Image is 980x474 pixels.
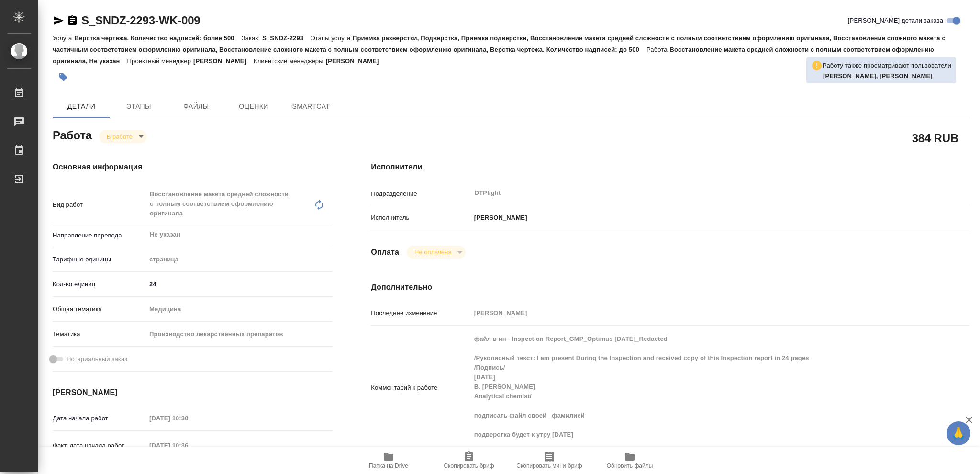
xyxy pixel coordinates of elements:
button: 🙏 [947,421,970,445]
button: Не оплачена [412,248,454,256]
button: Скопировать бриф [429,447,509,474]
div: В работе [99,130,147,143]
span: [PERSON_NAME] детали заказа [848,16,943,25]
textarea: файл в ин - Inspection Report_GMP_Optimus [DATE]_Redacted /Рукописный текст: I am present During ... [471,331,920,443]
p: Верстка чертежа. Количество надписей: более 500 [74,34,241,42]
p: Общая тематика [53,305,146,314]
button: Папка на Drive [348,447,429,474]
span: SmartCat [288,101,334,113]
span: 🙏 [950,423,967,443]
a: S_SNDZ-2293-WK-009 [81,14,200,27]
p: Дата начала работ [53,414,146,423]
p: Заказ: [242,34,262,42]
span: Папка на Drive [369,463,408,469]
input: Пустое поле [471,306,920,320]
div: Производство лекарственных препаратов [146,326,333,342]
p: [PERSON_NAME] [471,213,527,223]
button: Добавить тэг [53,67,74,88]
p: S_SNDZ-2293 [262,34,311,42]
button: Обновить файлы [590,447,670,474]
p: Направление перевода [53,231,146,240]
span: Детали [58,101,104,113]
p: Этапы услуги [311,34,353,42]
p: Работа [646,46,670,53]
p: Вид работ [53,200,146,210]
p: Проектный менеджер [127,57,193,65]
h2: Работа [53,126,92,143]
button: В работе [104,133,135,141]
h4: Дополнительно [371,282,969,293]
span: Нотариальный заказ [67,354,127,364]
div: Медицина [146,301,333,317]
p: Работу также просматривают пользователи [823,61,951,70]
p: Исполнитель [371,213,470,223]
div: страница [146,251,333,268]
button: Скопировать мини-бриф [509,447,590,474]
p: Кол-во единиц [53,280,146,289]
div: В работе [407,246,466,259]
p: Клиентские менеджеры [254,57,326,65]
span: Этапы [116,101,162,113]
h2: 384 RUB [912,130,958,146]
p: Панькина Анна, Заборова Александра [823,71,951,81]
span: Скопировать мини-бриф [516,463,582,469]
span: Обновить файлы [607,463,653,469]
p: Тематика [53,329,146,339]
p: Последнее изменение [371,308,470,318]
p: Подразделение [371,189,470,199]
h4: Оплата [371,247,399,258]
p: [PERSON_NAME] [326,57,386,65]
input: Пустое поле [146,411,230,425]
p: Услуга [53,34,74,42]
button: Скопировать ссылку [67,15,78,26]
button: Скопировать ссылку для ЯМессенджера [53,15,64,26]
input: ✎ Введи что-нибудь [146,277,333,291]
span: Оценки [231,101,277,113]
p: Тарифные единицы [53,255,146,264]
span: Файлы [173,101,219,113]
span: Скопировать бриф [444,463,494,469]
h4: Исполнители [371,161,969,173]
b: [PERSON_NAME], [PERSON_NAME] [823,72,933,79]
h4: Основная информация [53,161,333,173]
p: Приемка разверстки, Подверстка, Приемка подверстки, Восстановление макета средней сложности с пол... [53,34,946,53]
h4: [PERSON_NAME] [53,387,333,398]
p: Комментарий к работе [371,383,470,393]
p: [PERSON_NAME] [193,57,254,65]
input: Пустое поле [146,439,230,452]
p: Факт. дата начала работ [53,441,146,451]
